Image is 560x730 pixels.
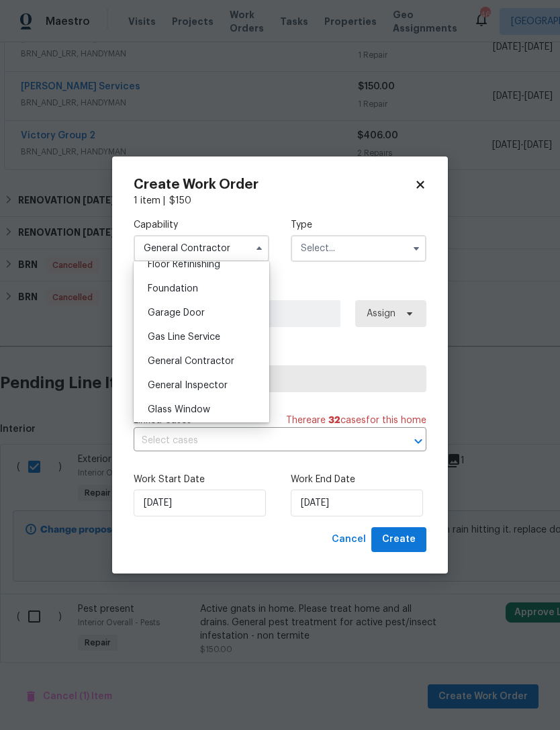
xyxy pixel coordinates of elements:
label: Work Order Manager [134,283,426,297]
label: Capability [134,218,269,232]
span: Floor Refinishing [148,260,220,269]
span: Assign [367,307,395,320]
label: Type [291,218,426,232]
label: Work Start Date [134,473,269,486]
input: Select cases [134,430,389,451]
h2: Create Work Order [134,178,414,191]
div: 1 item | [134,194,426,208]
span: General Contractor [148,357,234,366]
button: Hide options [251,240,267,257]
input: M/D/YYYY [291,490,423,516]
span: 32 [328,416,340,425]
span: $ 150 [169,196,191,206]
span: Gas Line Service [148,332,220,342]
label: Trade Partner [134,349,426,362]
input: Select... [291,235,426,262]
span: Select trade partner [145,372,415,385]
label: Work End Date [291,473,426,486]
button: Cancel [326,527,371,552]
span: There are case s for this home [286,414,426,427]
button: Create [371,527,426,552]
span: Create [382,531,416,548]
button: Open [409,432,428,451]
input: M/D/YYYY [134,490,266,516]
button: Show options [408,240,424,257]
span: Glass Window [148,405,210,414]
span: General Inspector [148,381,228,390]
span: Foundation [148,284,198,293]
span: Cancel [332,531,366,548]
input: Select... [134,235,269,262]
span: Garage Door [148,308,205,318]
